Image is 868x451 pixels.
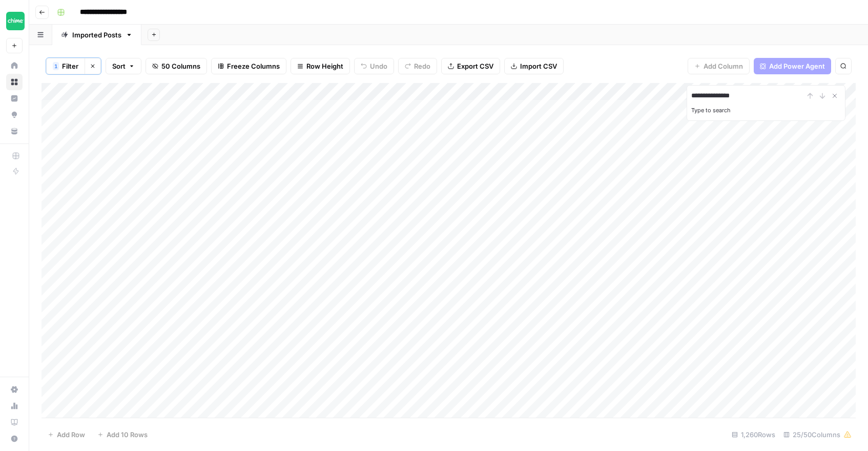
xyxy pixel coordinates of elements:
span: Add 10 Rows [107,429,148,440]
a: Your Data [6,123,23,139]
span: Filter [62,61,78,71]
a: Insights [6,90,23,107]
span: 1 [54,62,57,70]
a: Learning Hub [6,414,23,430]
span: Import CSV [520,61,557,71]
button: Undo [354,58,394,74]
span: Undo [370,61,387,71]
button: Sort [106,58,141,74]
span: Add Column [704,61,743,71]
span: 50 Columns [161,61,200,71]
button: Close Search [829,90,841,102]
button: Export CSV [441,58,500,74]
span: Redo [414,61,430,71]
button: Add Power Agent [754,58,831,74]
button: Freeze Columns [211,58,286,74]
span: Export CSV [457,61,493,71]
span: Add Power Agent [769,61,825,71]
a: Settings [6,381,23,398]
button: Redo [398,58,437,74]
button: 1Filter [46,58,85,74]
span: Row Height [306,61,343,71]
a: Usage [6,398,23,414]
a: Home [6,57,23,74]
button: Help + Support [6,430,23,447]
button: Row Height [291,58,350,74]
button: Add Column [688,58,750,74]
label: Type to search [691,107,731,114]
a: Imported Posts [52,25,141,45]
span: Add Row [57,429,85,440]
button: Workspace: Chime [6,8,23,34]
button: Add Row [42,426,91,443]
div: 25/50 Columns [779,426,856,443]
div: 1 [53,62,59,70]
div: Imported Posts [72,30,121,40]
button: Import CSV [504,58,564,74]
button: Add 10 Rows [91,426,154,443]
button: 50 Columns [146,58,207,74]
a: Browse [6,74,23,90]
div: 1,260 Rows [728,426,779,443]
span: Freeze Columns [227,61,280,71]
span: Sort [112,61,126,71]
a: Opportunities [6,107,23,123]
img: Chime Logo [6,12,25,30]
